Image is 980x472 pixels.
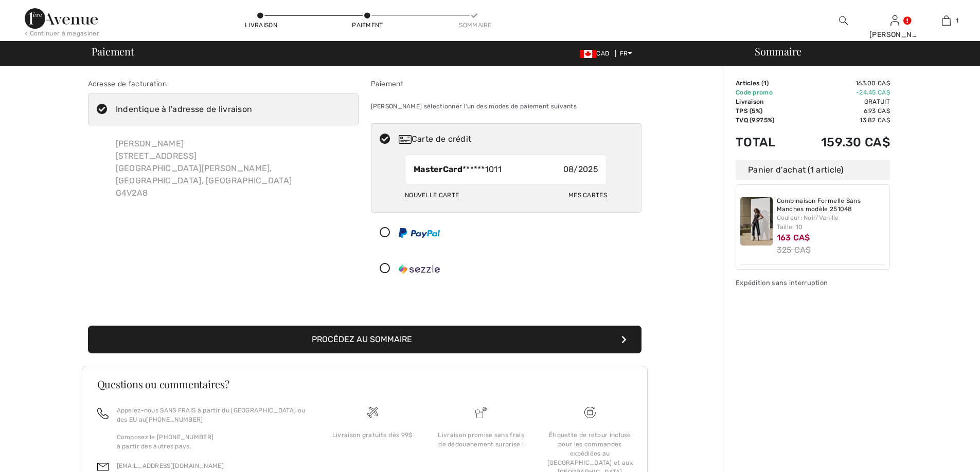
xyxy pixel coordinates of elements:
td: Gratuit [792,97,890,106]
div: Panier d'achat (1 article) [736,160,890,180]
div: Paiement [371,79,642,89]
td: Articles ( ) [736,79,792,88]
span: 08/2025 [563,163,598,176]
span: FR [620,50,633,57]
td: Code promo [736,88,792,97]
a: Se connecter [890,15,899,25]
div: Livraison promise sans frais de dédouanement surprise ! [435,430,527,449]
td: TVQ (9.975%) [736,116,792,125]
img: Mon panier [942,14,951,27]
span: 1 [956,16,958,25]
div: Livraison [245,21,276,30]
td: TPS (5%) [736,106,792,116]
img: call [97,408,109,419]
div: Indentique à l'adresse de livraison [116,103,253,116]
div: Sommaire [742,46,974,56]
div: [PERSON_NAME] [869,29,920,40]
td: Total [736,125,792,160]
img: recherche [839,14,848,27]
div: Expédition sans interruption [736,278,890,288]
td: Livraison [736,97,792,106]
div: Nouvelle carte [405,186,459,204]
div: [PERSON_NAME] [STREET_ADDRESS] [GEOGRAPHIC_DATA][PERSON_NAME], [GEOGRAPHIC_DATA], [GEOGRAPHIC_DAT... [108,129,359,207]
td: 6.93 CA$ [792,106,890,116]
div: < Continuer à magasiner [25,29,99,38]
div: Carte de crédit [399,133,634,145]
a: Combinaison Formelle Sans Manches modèle 251048 [777,197,886,213]
img: Combinaison Formelle Sans Manches modèle 251048 [740,197,773,246]
h3: Questions ou commentaires? [97,379,632,389]
p: Composez le [PHONE_NUMBER] à partir des autres pays. [117,432,306,451]
a: 1 [921,14,971,27]
td: 13.82 CA$ [792,116,890,125]
span: CAD [580,50,613,57]
img: Sezzle [399,264,440,274]
div: Sommaire [459,21,490,30]
div: Couleur: Noir/Vanille Taille: 10 [777,213,886,232]
strong: MasterCard [414,164,462,174]
s: 325 CA$ [777,245,811,255]
a: [EMAIL_ADDRESS][DOMAIN_NAME] [117,462,224,469]
img: PayPal [399,228,440,238]
button: Procédez au sommaire [88,326,642,353]
a: [PHONE_NUMBER] [146,416,203,423]
img: Mes infos [890,14,899,27]
span: Paiement [92,46,134,56]
td: 159.30 CA$ [792,125,890,160]
img: Canadian Dollar [580,50,596,58]
span: 1 [763,80,767,87]
img: 1ère Avenue [25,8,98,29]
img: Livraison gratuite dès 99$ [367,407,378,418]
div: Livraison gratuite dès 99$ [326,430,419,440]
td: -24.45 CA$ [792,88,890,97]
img: Livraison promise sans frais de dédouanement surprise&nbsp;! [475,407,487,418]
div: [PERSON_NAME] sélectionner l'un des modes de paiement suivants [371,93,642,119]
div: Adresse de facturation [88,79,359,89]
p: Appelez-nous SANS FRAIS à partir du [GEOGRAPHIC_DATA] ou des EU au [117,406,306,424]
div: Mes cartes [568,186,607,204]
td: 163.00 CA$ [792,79,890,88]
img: Carte de crédit [399,135,412,144]
div: Paiement [352,21,383,30]
span: 163 CA$ [777,233,810,242]
img: Livraison gratuite dès 99$ [584,407,596,418]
